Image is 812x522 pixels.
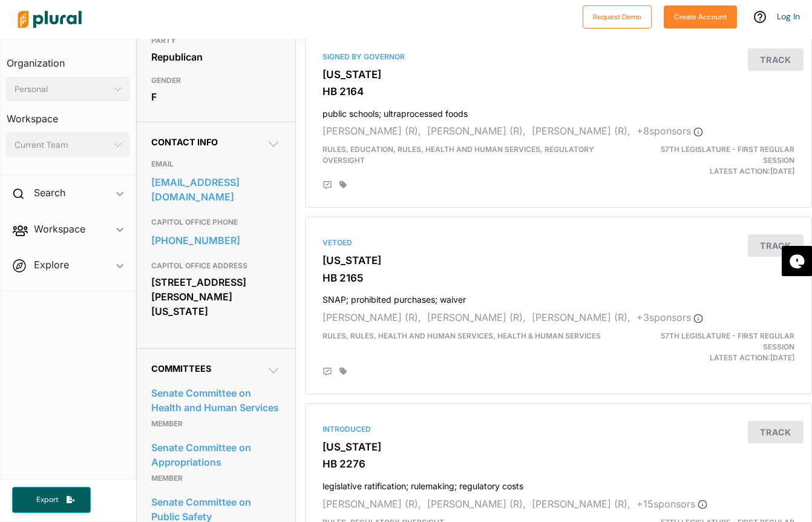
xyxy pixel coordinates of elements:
button: Export [12,487,91,513]
span: Contact Info [151,137,218,147]
div: Signed by Governor [323,51,794,62]
span: Rules, Education, Rules, Health and Human Services, Regulatory Oversight [323,145,594,165]
h4: public schools; ultraprocessed foods [323,103,794,119]
div: Latest Action: [DATE] [640,144,804,177]
div: Add Position Statement [323,180,332,190]
span: [PERSON_NAME] (R), [532,125,630,137]
div: [STREET_ADDRESS][PERSON_NAME][US_STATE] [151,273,281,320]
button: Track [748,421,804,443]
h3: [US_STATE] [323,441,794,453]
p: Member [151,471,281,486]
h3: HB 2165 [323,272,794,284]
span: [PERSON_NAME] (R), [323,498,421,510]
a: [EMAIL_ADDRESS][DOMAIN_NAME] [151,173,281,206]
div: Vetoed [323,237,794,248]
h3: Workspace [7,101,129,128]
h3: CAPITOL OFFICE ADDRESS [151,259,281,273]
div: Add tags [339,180,347,189]
div: Add Position Statement [323,367,332,377]
h3: Organization [7,45,129,72]
div: F [151,88,281,106]
h3: CAPITOL OFFICE PHONE [151,215,281,230]
span: Committees [151,363,211,374]
div: Latest Action: [DATE] [640,331,804,363]
button: Request Demo [583,5,652,28]
span: + 3 sponsor s [637,311,703,323]
h4: legislative ratification; rulemaking; regulatory costs [323,475,794,492]
h3: [US_STATE] [323,254,794,266]
span: [PERSON_NAME] (R), [427,498,526,510]
span: + 15 sponsor s [637,498,707,510]
h3: GENDER [151,73,281,88]
span: [PERSON_NAME] (R), [323,311,421,323]
div: Republican [151,48,281,66]
span: [PERSON_NAME] (R), [532,498,630,510]
span: [PERSON_NAME] (R), [427,311,526,323]
span: [PERSON_NAME] (R), [427,125,526,137]
h2: Search [34,186,65,199]
h3: PARTY [151,33,281,48]
h3: HB 2164 [323,85,794,97]
h3: EMAIL [151,157,281,171]
span: + 8 sponsor s [637,125,703,137]
a: Create Account [664,10,737,22]
p: Member [151,417,281,431]
div: Introduced [323,424,794,435]
div: Current Team [15,139,110,151]
h3: HB 2276 [323,458,794,470]
div: Personal [15,83,110,96]
span: Rules, Rules, Health and Human Services, Health & Human Services [323,331,601,340]
span: [PERSON_NAME] (R), [532,311,630,323]
a: Log In [777,11,800,22]
a: Request Demo [583,10,652,22]
button: Create Account [664,5,737,28]
span: 57th Legislature - First Regular Session [661,331,794,351]
a: Senate Committee on Appropriations [151,438,281,471]
h4: SNAP; prohibited purchases; waiver [323,289,794,305]
span: 57th Legislature - First Regular Session [661,145,794,165]
a: [PHONE_NUMBER] [151,231,281,249]
a: Senate Committee on Health and Human Services [151,384,281,417]
span: [PERSON_NAME] (R), [323,125,421,137]
button: Track [748,234,804,257]
button: Track [748,48,804,71]
div: Add tags [339,367,347,375]
span: Export [28,495,67,505]
h3: [US_STATE] [323,68,794,81]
